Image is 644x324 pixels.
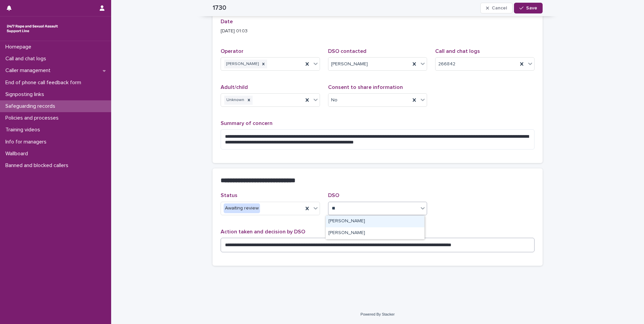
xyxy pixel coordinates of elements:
p: Homepage [3,44,37,50]
span: Adult/child [221,85,248,90]
div: Tijesunimi Awotoye [326,227,424,239]
p: Training videos [3,127,45,133]
span: DSO contacted [328,48,366,54]
span: Cancel [492,6,507,10]
span: Summary of concern [221,121,272,126]
span: Action taken and decision by DSO [221,229,305,234]
span: Call and chat logs [435,48,480,54]
div: [PERSON_NAME] [224,60,260,69]
h2: 1730 [213,4,226,12]
span: DSO [328,193,339,198]
p: End of phone call feedback form [3,79,87,86]
p: [DATE] 01:03 [221,28,535,35]
p: Safeguarding records [3,103,61,109]
button: Cancel [480,3,513,13]
div: Katie Bray [326,216,424,227]
span: Save [526,6,537,10]
span: No [331,97,337,104]
span: Consent to share information [328,85,403,90]
span: Operator [221,48,244,54]
span: Date [221,19,233,24]
a: Powered By Stacker [360,312,394,316]
p: Info for managers [3,139,52,145]
p: Policies and processes [3,115,64,121]
div: Unknown [224,96,245,105]
button: Save [514,3,543,13]
div: 266842 [436,59,518,70]
p: Signposting links [3,91,50,98]
p: Caller management [3,67,56,74]
p: Wallboard [3,151,33,157]
p: Banned and blocked callers [3,162,74,169]
img: rhQMoQhaT3yELyF149Cw [5,22,59,35]
p: Call and chat logs [3,56,52,62]
span: Status [221,193,237,198]
span: [PERSON_NAME] [331,61,368,68]
div: Awaiting review [224,203,260,213]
